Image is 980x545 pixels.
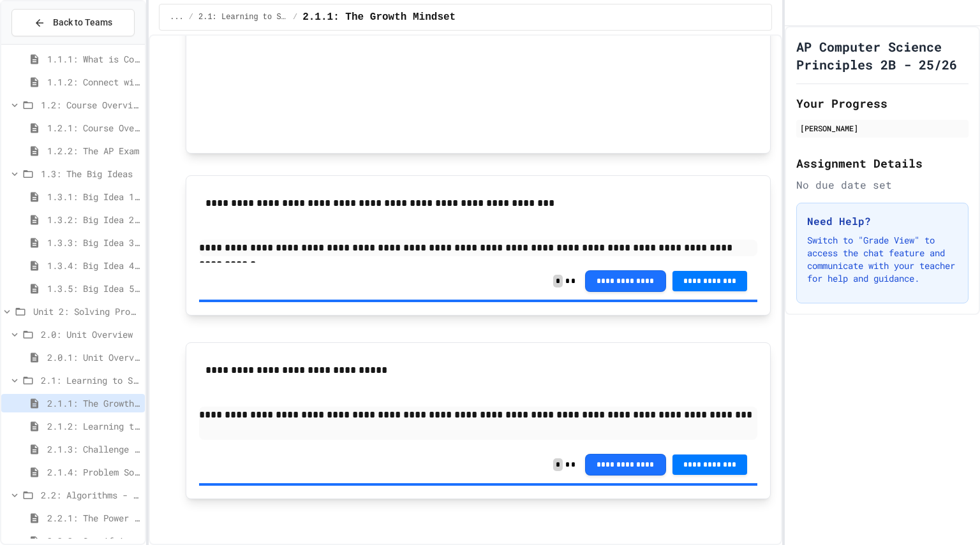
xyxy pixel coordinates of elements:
div: No due date set [796,177,969,193]
span: 2.1.1: The Growth Mindset [47,396,140,410]
h2: Your Progress [796,94,969,112]
span: 1.2.2: The AP Exam [47,144,140,157]
span: 2.1.2: Learning to Solve Hard Problems [47,419,140,433]
span: 1.2.1: Course Overview [47,121,140,134]
h3: Need Help? [807,214,958,229]
span: 2.2.1: The Power of Algorithms [47,511,140,525]
span: 1.3.1: Big Idea 1 - Creative Development [47,190,140,203]
h1: AP Computer Science Principles 2B - 25/26 [796,38,969,73]
span: / [293,12,297,22]
h2: Assignment Details [796,154,969,172]
span: 1.3.5: Big Idea 5 - Impact of Computing [47,282,140,295]
p: Switch to "Grade View" to access the chat feature and communicate with your teacher for help and ... [807,234,958,285]
span: 2.1.4: Problem Solving Practice [47,465,140,479]
span: 2.1.3: Challenge Problem - The Bridge [47,442,140,456]
span: 1.3.4: Big Idea 4 - Computing Systems and Networks [47,259,140,272]
span: 1.1.1: What is Computer Science? [47,52,140,66]
span: 1.2: Course Overview and the AP Exam [41,98,140,112]
span: 2.1: Learning to Solve Hard Problems [41,374,140,387]
div: [PERSON_NAME] [800,122,965,134]
button: Back to Teams [11,9,135,36]
span: 1.3.2: Big Idea 2 - Data [47,213,140,226]
span: Unit 2: Solving Problems in Computer Science [33,305,140,318]
span: / [189,12,193,22]
span: 2.2: Algorithms - from Pseudocode to Flowcharts [41,488,140,502]
span: ... [170,12,184,22]
span: Back to Teams [53,16,112,29]
span: 1.3.3: Big Idea 3 - Algorithms and Programming [47,236,140,249]
span: 2.1.1: The Growth Mindset [302,10,456,25]
span: 1.3: The Big Ideas [41,167,140,180]
span: 2.0: Unit Overview [41,328,140,341]
span: 1.1.2: Connect with Your World [47,75,140,89]
span: 2.0.1: Unit Overview [47,351,140,364]
span: 2.1: Learning to Solve Hard Problems [198,12,288,22]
